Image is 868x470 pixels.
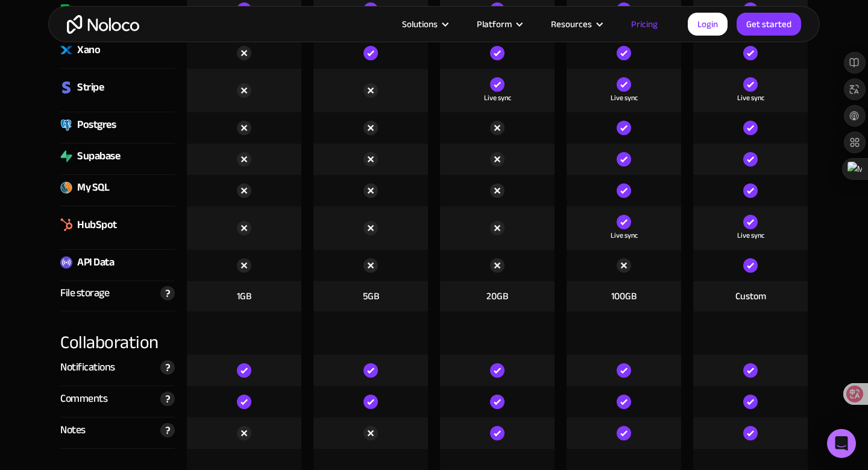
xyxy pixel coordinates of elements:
[402,16,438,32] div: Solutions
[77,78,104,97] div: Stripe
[462,16,536,32] div: Platform
[735,290,766,303] div: Custom
[77,253,114,272] div: API Data
[77,116,116,134] div: Postgres
[611,290,637,303] div: 100GB
[484,92,511,104] div: Live sync
[363,290,379,303] div: 5GB
[536,16,616,32] div: Resources
[827,429,856,458] div: Open Intercom Messenger
[67,15,139,34] a: home
[60,284,109,302] div: File storage
[237,290,251,303] div: 1GB
[477,16,512,32] div: Platform
[737,92,764,104] div: Live sync
[616,16,673,32] a: Pricing
[77,41,100,59] div: Xano
[737,229,764,241] div: Live sync
[486,290,508,303] div: 20GB
[60,390,107,408] div: Comments
[77,179,109,197] div: My SQL
[77,216,117,234] div: HubSpot
[60,311,175,355] div: Collaboration
[60,421,86,439] div: Notes
[77,147,120,165] div: Supabase
[611,92,638,104] div: Live sync
[611,229,638,241] div: Live sync
[688,13,728,36] a: Login
[387,16,462,32] div: Solutions
[60,358,115,376] div: Notifications
[737,13,801,36] a: Get started
[551,16,592,32] div: Resources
